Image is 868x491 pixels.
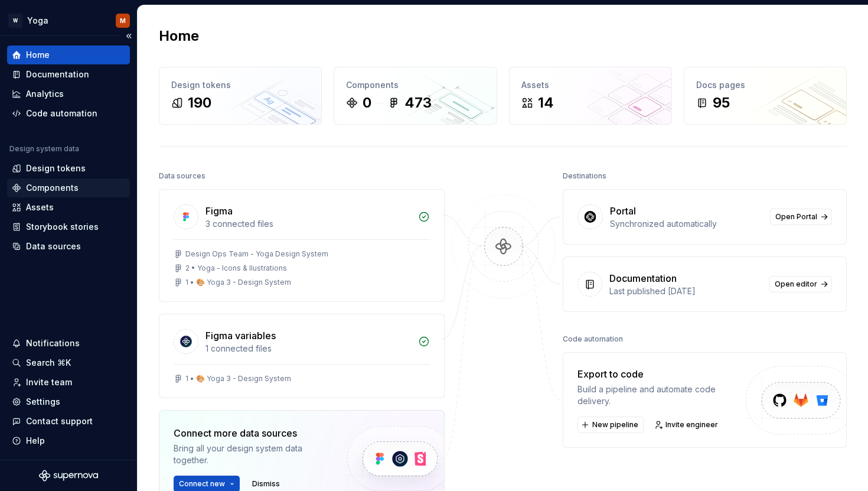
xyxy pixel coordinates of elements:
[521,79,660,91] div: Assets
[346,79,484,91] div: Components
[610,204,636,218] div: Portal
[26,376,72,388] div: Invite team
[171,79,309,91] div: Design tokens
[26,396,60,408] div: Settings
[252,479,280,489] span: Dismiss
[7,65,130,84] a: Documentation
[334,67,497,125] a: Components0473
[7,237,130,256] a: Data sources
[775,279,817,289] span: Open editor
[120,28,137,44] button: Collapse sidebar
[577,383,747,407] div: Build a pipeline and automate code delivery.
[7,392,130,411] a: Settings
[27,15,48,27] div: Yoga
[39,470,98,482] svg: Supernova Logo
[8,14,22,28] div: W
[7,45,130,64] a: Home
[7,334,130,353] button: Notifications
[26,415,93,427] div: Contact support
[159,67,322,125] a: Design tokens190
[26,221,99,233] div: Storybook stories
[7,198,130,217] a: Assets
[185,374,291,383] div: 1 • 🎨 Yoga 3 - Design System
[26,435,45,447] div: Help
[651,417,723,433] a: Invite engineer
[769,276,832,292] a: Open editor
[577,367,747,381] div: Export to code
[563,168,606,184] div: Destinations
[577,417,644,433] button: New pipeline
[363,93,371,112] div: 0
[26,240,81,252] div: Data sources
[159,314,445,398] a: Figma variables1 connected files1 • 🎨 Yoga 3 - Design System
[174,426,327,440] div: Connect more data sources
[179,479,225,489] span: Connect new
[7,84,130,103] a: Analytics
[185,249,328,259] div: Design Ops Team - Yoga Design System
[26,162,86,174] div: Design tokens
[159,27,199,45] h2: Home
[775,212,817,222] span: Open Portal
[26,88,64,100] div: Analytics
[185,264,287,273] div: 2 • Yoga - Icons & Ilustrations
[205,343,411,355] div: 1 connected files
[7,159,130,178] a: Design tokens
[684,67,847,125] a: Docs pages95
[592,420,638,430] span: New pipeline
[7,412,130,431] button: Contact support
[26,69,89,80] div: Documentation
[609,285,762,297] div: Last published [DATE]
[610,218,763,230] div: Synchronized automatically
[7,431,130,450] button: Help
[159,168,205,184] div: Data sources
[26,108,97,119] div: Code automation
[2,8,135,33] button: WYogaM
[7,104,130,123] a: Code automation
[563,331,623,347] div: Code automation
[713,93,730,112] div: 95
[185,278,291,287] div: 1 • 🎨 Yoga 3 - Design System
[696,79,834,91] div: Docs pages
[9,144,79,154] div: Design system data
[26,182,79,194] div: Components
[120,16,126,25] div: M
[205,218,411,230] div: 3 connected files
[509,67,672,125] a: Assets14
[7,178,130,197] a: Components
[404,93,432,112] div: 473
[7,217,130,236] a: Storybook stories
[7,373,130,392] a: Invite team
[665,420,718,430] span: Invite engineer
[770,209,832,225] a: Open Portal
[609,271,677,285] div: Documentation
[26,357,71,369] div: Search ⌘K
[538,93,554,112] div: 14
[7,353,130,372] button: Search ⌘K
[159,189,445,302] a: Figma3 connected filesDesign Ops Team - Yoga Design System2 • Yoga - Icons & Ilustrations1 • 🎨 Yo...
[205,204,233,218] div: Figma
[26,49,50,61] div: Home
[174,443,327,466] div: Bring all your design system data together.
[26,201,54,213] div: Assets
[205,329,276,343] div: Figma variables
[26,337,80,349] div: Notifications
[188,93,211,112] div: 190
